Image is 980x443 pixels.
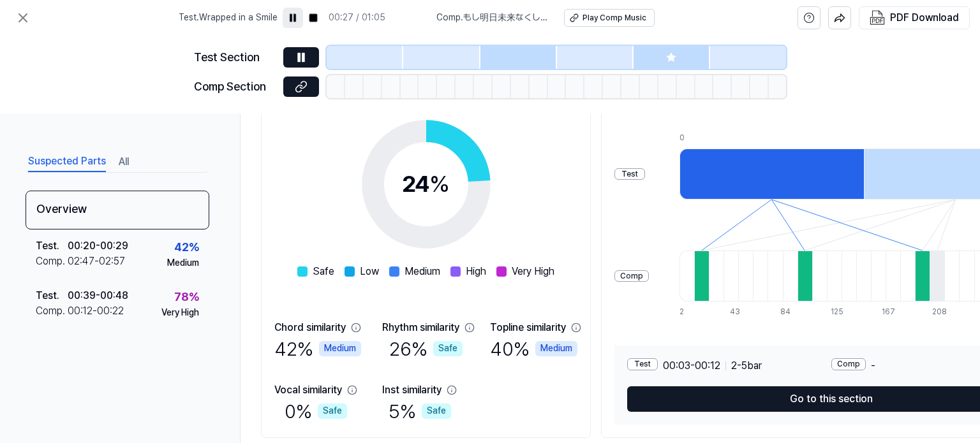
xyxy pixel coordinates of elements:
svg: help [803,11,815,24]
div: 00:20 - 00:29 [68,238,128,254]
div: 42 % [274,335,361,362]
div: Play Comp Music [583,13,646,24]
div: Test . [36,288,68,303]
span: High [466,264,486,279]
div: Chord similarity [274,320,346,335]
div: Test . [36,238,68,254]
img: share [834,12,845,24]
div: Comp . [36,303,68,319]
div: 00:12 - 00:22 [68,303,124,319]
div: Inst similarity [382,382,442,398]
div: Safe [422,403,451,419]
span: Low [360,264,379,279]
div: 167 [882,307,896,317]
button: Play Comp Music [564,9,655,27]
span: Comp . もし明日未来なくしても (feat. Kiwy) [436,11,549,24]
div: Test [614,168,645,180]
div: 0 [679,133,864,143]
div: 00:27 / 01:05 [329,11,385,24]
span: 00:03 - 00:12 [663,358,720,374]
div: 00:39 - 00:48 [68,288,128,303]
div: 5 % [389,398,451,425]
div: 42 % [174,238,199,257]
span: 2 - 5 bar [731,358,762,374]
div: PDF Download [890,10,959,26]
button: All [119,152,129,172]
div: Comp [831,358,866,370]
div: Comp . [36,254,68,269]
button: help [798,6,820,29]
div: Medium [319,341,361,356]
button: Suspected Parts [28,152,106,172]
span: % [429,170,450,198]
div: Overview [26,191,209,229]
div: 43 [730,307,745,317]
div: Safe [433,341,463,356]
div: 78 % [174,288,199,307]
div: 24 [402,167,450,201]
div: Comp Section [194,78,276,96]
div: Medium [167,257,199,270]
div: 2 [679,307,694,317]
div: Very High [161,307,199,319]
img: PDF Download [870,10,885,25]
div: 26 % [389,335,463,362]
div: 0 % [285,398,347,425]
div: 02:47 - 02:57 [68,254,125,269]
div: Test [627,358,658,370]
div: Medium [535,341,577,356]
span: Safe [313,264,334,279]
div: 40 % [490,335,577,362]
span: Medium [405,264,440,279]
button: PDF Download [867,7,961,29]
div: 84 [780,307,795,317]
div: 125 [831,307,845,317]
div: Rhythm similarity [382,320,459,335]
div: 208 [932,307,947,317]
div: Safe [318,403,347,419]
div: Topline similarity [490,320,566,335]
div: Vocal similarity [274,382,342,398]
span: Test . Wrapped in a Smile [179,11,278,24]
div: Test Section [194,48,276,67]
span: Very High [512,264,554,279]
div: Comp [614,270,649,282]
